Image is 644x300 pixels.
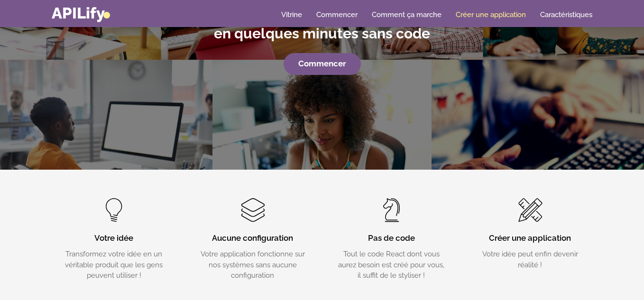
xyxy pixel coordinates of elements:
[52,4,105,22] font: APILify
[212,233,293,243] font: Aucune configuration
[540,10,592,19] a: Caractéristiques
[540,10,592,19] font: Caractéristiques
[456,10,526,19] font: Créer une application
[368,233,415,243] font: Pas de code
[372,10,442,19] a: Comment ça marche
[52,4,110,22] a: APILify
[338,250,444,280] font: Tout le code React dont vous aurez besoin est créé pour vous, il suffit de le styliser !
[201,250,305,280] font: Votre application fonctionne sur nos systèmes sans aucune configuration
[284,53,361,75] a: Commencer
[489,233,571,243] font: Créer une application
[94,233,133,243] font: Votre idée
[456,10,526,19] a: Créer une application
[298,59,346,68] font: Commencer
[316,10,358,19] font: Commencer
[281,10,302,19] font: Vitrine
[281,10,302,19] a: Vitrine
[372,10,442,19] font: Comment ça marche
[316,10,358,19] a: Commencer
[65,250,163,280] font: Transformez votre idée en un véritable produit que les gens peuvent utiliser !
[482,250,578,269] font: Votre idée peut enfin devenir réalité !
